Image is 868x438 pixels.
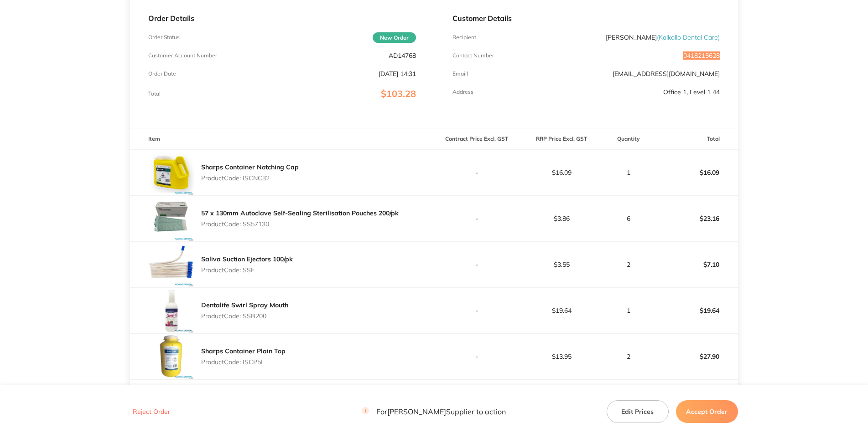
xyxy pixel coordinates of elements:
[148,150,194,195] img: dWVtMWF5Nw
[653,254,738,275] p: $7.10
[519,128,604,150] th: RRP Price Excl. GST
[434,128,519,150] th: Contract Price Excl. GST
[148,334,194,379] img: MmR6ZWdyaA
[373,32,416,43] span: New Order
[676,400,738,423] button: Accept Order
[130,408,173,416] button: Reject Order
[653,300,738,321] p: $19.64
[148,34,180,41] p: Order Status
[201,163,299,171] a: Sharps Container Notching Cap
[201,312,288,320] p: Product Code: SSB200
[201,266,293,274] p: Product Code: SSE
[604,353,652,360] p: 2
[435,215,519,222] p: -
[657,33,720,41] span: ( Kalkallo Dental Care )
[201,347,286,355] a: Sharps Container Plain Top
[201,358,286,366] p: Product Code: ISCP5L
[362,407,506,416] p: For [PERSON_NAME] Supplier to action
[452,89,473,95] p: Address
[520,261,603,268] p: $3.55
[520,307,603,314] p: $19.64
[130,128,434,150] th: Item
[435,307,519,314] p: -
[520,353,603,360] p: $13.95
[148,52,217,59] p: Customer Account Number
[435,261,519,268] p: -
[653,346,738,367] p: $27.90
[148,71,176,77] p: Order Date
[201,301,288,309] a: Dentalife Swirl Spray Mouth
[452,52,494,59] p: Contact Number
[389,52,416,59] p: AD14768
[653,162,738,183] p: $16.09
[452,14,720,22] p: Customer Details
[148,91,161,97] p: Total
[435,169,519,176] p: -
[452,71,468,77] p: Emaill
[130,379,434,407] td: Message: -
[381,88,416,99] span: $103.28
[604,261,652,268] p: 2
[683,52,720,59] p: 0418215628
[148,242,194,287] img: bTJueW5pMg
[606,34,720,41] p: [PERSON_NAME]
[148,14,416,22] p: Order Details
[201,209,399,217] a: 57 x 130mm Autoclave Self-Sealing Sterilisation Pouches 200/pk
[452,34,476,41] p: Recipient
[148,196,194,241] img: bTUzMm5ncQ
[604,307,652,314] p: 1
[663,88,720,96] p: Office 1, Level 1 44
[604,169,652,176] p: 1
[604,215,652,222] p: 6
[201,255,293,263] a: Saliva Suction Ejectors 100/pk
[435,353,519,360] p: -
[613,70,720,78] a: [EMAIL_ADDRESS][DOMAIN_NAME]
[148,288,194,333] img: a2l1ZG40MA
[520,169,603,176] p: $16.09
[604,128,653,150] th: Quantity
[520,215,603,222] p: $3.86
[201,174,299,182] p: Product Code: ISCNC32
[653,208,738,229] p: $23.16
[653,128,738,150] th: Total
[379,70,416,77] p: [DATE] 14:31
[201,220,399,228] p: Product Code: SS57130
[607,400,669,423] button: Edit Prices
